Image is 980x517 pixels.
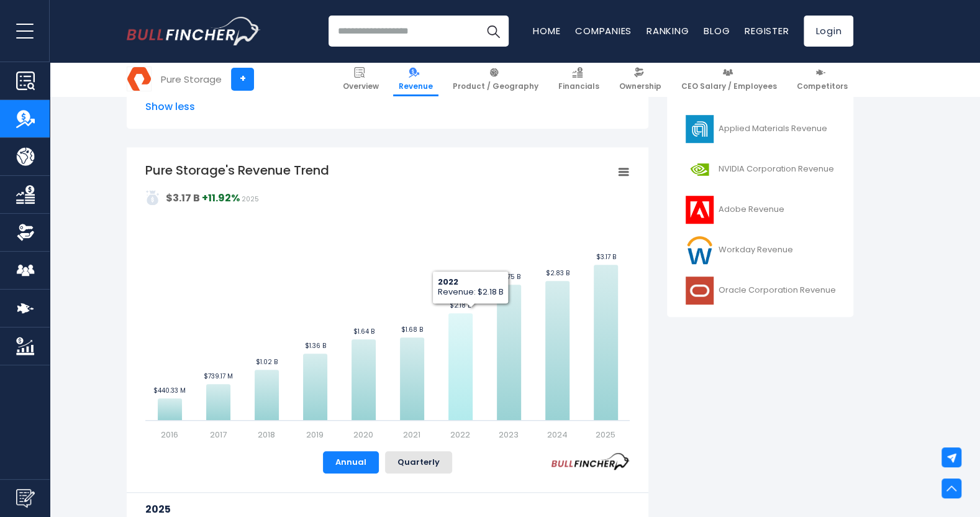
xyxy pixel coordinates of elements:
span: Show less [145,99,630,114]
strong: $3.17 B [166,191,200,205]
button: Search [478,16,509,47]
img: addasd [145,190,160,205]
text: 2024 [547,429,568,441]
a: Revenue [393,62,438,96]
span: Ownership [619,81,661,91]
img: WDAY logo [684,236,715,264]
span: Competitors [797,81,848,91]
text: 2022 [450,429,470,441]
a: Home [533,24,560,37]
img: Bullfincher logo [127,17,261,45]
text: $739.17 M [204,372,233,381]
a: Oracle Corporation Revenue [676,273,844,308]
a: Overview [337,62,384,96]
text: 2023 [499,429,519,441]
img: NVDA logo [684,155,715,183]
button: Quarterly [385,451,452,474]
a: Companies [575,24,632,37]
text: $2.75 B [497,272,520,281]
text: 2020 [353,429,373,441]
a: Financials [553,62,605,96]
div: Pure Storage [161,72,222,86]
a: Ownership [614,62,667,96]
text: $2.18 B [450,301,471,310]
a: Register [745,24,789,37]
a: Login [804,16,853,47]
text: 2025 [596,429,615,441]
img: Ownership [16,223,35,242]
text: 2016 [161,429,178,441]
text: $440.33 M [153,386,186,395]
h3: 2025 [145,501,630,517]
a: NVIDIA Corporation Revenue [676,152,844,186]
span: Financials [558,81,599,91]
a: Product / Geography [447,62,544,96]
span: CEO Salary / Employees [681,81,777,91]
text: 2019 [306,429,324,441]
img: ORCL logo [684,277,715,304]
a: Competitors [791,62,853,96]
text: $2.83 B [545,268,569,278]
a: Adobe Revenue [676,193,844,227]
tspan: Pure Storage's Revenue Trend [145,162,329,179]
text: $1.02 B [256,357,278,367]
a: + [231,68,254,91]
span: 2025 [242,194,259,204]
text: 2017 [210,429,227,441]
a: Ranking [647,24,689,37]
text: 2018 [258,429,275,441]
text: $1.68 B [401,325,423,334]
text: $1.64 B [353,327,374,336]
a: Blog [704,24,730,37]
span: Revenue [399,81,433,91]
text: $1.36 B [304,341,325,350]
img: AMAT logo [684,115,715,143]
a: Go to homepage [127,17,260,45]
text: 2021 [403,429,420,441]
span: Product / Geography [453,81,538,91]
svg: Pure Storage's Revenue Trend [145,162,630,441]
span: Overview [343,81,379,91]
img: ADBE logo [684,196,715,224]
button: Annual [323,451,379,474]
a: Applied Materials Revenue [676,112,844,146]
text: $3.17 B [596,252,615,262]
a: CEO Salary / Employees [676,62,783,96]
a: Workday Revenue [676,233,844,267]
img: PSTG logo [127,67,151,91]
strong: +11.92% [202,191,240,205]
